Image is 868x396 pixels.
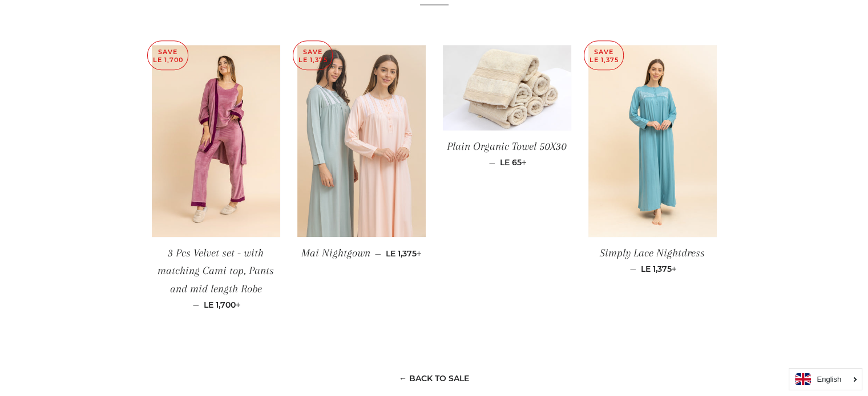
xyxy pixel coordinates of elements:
a: ← Back to SALE [399,373,469,383]
span: Simply Lace Nightdress [600,247,705,259]
span: LE 65 [500,157,527,168]
a: Mai Nightgown — LE 1,375 [297,237,426,270]
span: Plain Organic Towel 50X30 [447,140,567,153]
a: 3 Pcs Velvet set - with matching Cami top, Pants and mid length Robe — LE 1,700 [152,237,280,320]
i: English [817,375,841,383]
span: — [630,264,636,274]
a: Simply Lace Nightdress — LE 1,375 [588,237,717,284]
p: Save LE 1,700 [148,41,188,70]
span: — [375,248,381,259]
p: Save LE 1,375 [584,41,623,70]
span: LE 1,375 [386,248,422,259]
span: Mai Nightgown [301,247,370,259]
span: LE 1,375 [641,264,677,274]
a: English [795,373,856,385]
span: LE 1,700 [204,300,241,310]
span: — [193,300,199,310]
p: Save LE 1,375 [293,41,332,70]
span: 3 Pcs Velvet set - with matching Cami top, Pants and mid length Robe [158,247,274,295]
a: Plain Organic Towel 50X30 — LE 65 [443,130,571,177]
span: — [489,157,495,168]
